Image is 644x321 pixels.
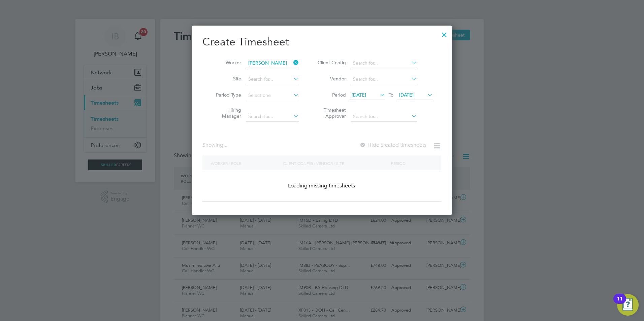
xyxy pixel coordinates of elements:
input: Select one [246,91,299,100]
span: [DATE] [399,92,414,98]
button: Open Resource Center, 11 new notifications [617,294,639,316]
label: Period [316,92,346,98]
label: Hiring Manager [211,107,241,119]
label: Site [211,76,241,82]
label: Period Type [211,92,241,98]
label: Hide created timesheets [359,142,426,148]
span: [DATE] [352,92,366,98]
h2: Create Timesheet [202,35,441,49]
div: 11 [617,299,623,308]
input: Search for... [351,59,417,68]
span: ... [223,142,227,148]
input: Search for... [351,75,417,84]
label: Worker [211,60,241,66]
input: Search for... [246,59,299,68]
label: Client Config [316,60,346,66]
input: Search for... [351,112,417,121]
span: To [387,91,395,99]
label: Timesheet Approver [316,107,346,119]
input: Search for... [246,75,299,84]
input: Search for... [246,112,299,121]
div: Showing [202,142,229,149]
label: Vendor [316,76,346,82]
